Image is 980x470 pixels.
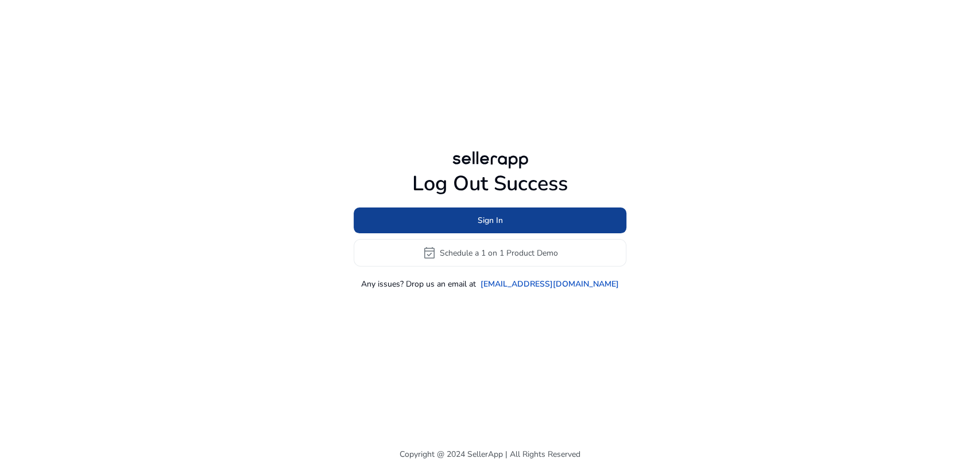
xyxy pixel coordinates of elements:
[423,246,436,260] span: event_available
[354,239,626,267] button: event_availableSchedule a 1 on 1 Product Demo
[481,278,619,290] a: [EMAIL_ADDRESS][DOMAIN_NAME]
[361,278,476,290] p: Any issues? Drop us an email at
[354,171,626,196] h1: Log Out Success
[354,207,626,233] button: Sign In
[478,214,503,226] span: Sign In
